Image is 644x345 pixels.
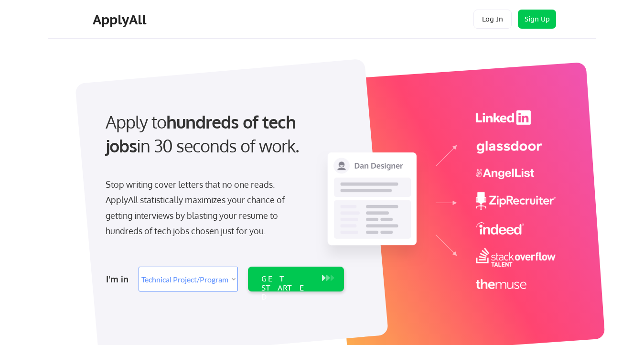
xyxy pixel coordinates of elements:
[93,11,149,28] div: ApplyAll
[106,177,302,239] div: Stop writing cover letters that no one reads. ApplyAll statistically maximizes your chance of get...
[473,10,512,29] button: Log In
[106,271,133,287] div: I'm in
[106,110,340,158] div: Apply to in 30 seconds of work.
[518,10,556,29] button: Sign Up
[106,111,300,156] strong: hundreds of tech jobs
[261,274,312,302] div: GET STARTED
